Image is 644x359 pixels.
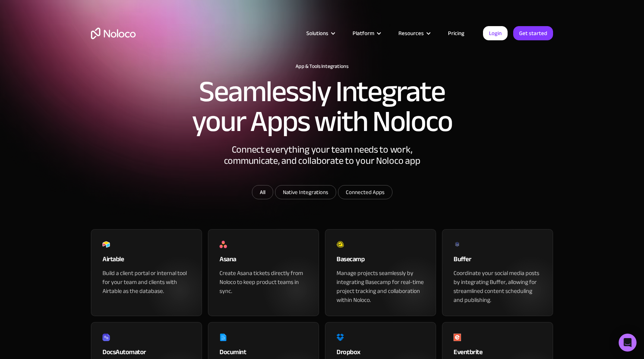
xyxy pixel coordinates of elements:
div: Solutions [297,28,343,38]
div: Asana [220,254,307,269]
a: home [91,28,136,39]
a: Pricing [439,28,474,38]
a: BasecampManage projects seamlessly by integrating Basecamp for real-time project tracking and col... [325,229,436,316]
div: Resources [389,28,439,38]
a: AsanaCreate Asana tickets directly from Noloco to keep product teams in sync. [208,229,319,316]
div: Open Intercom Messenger [619,334,637,352]
a: BufferCoordinate your social media posts by integrating Buffer, allowing for streamlined content ... [442,229,553,316]
div: Manage projects seamlessly by integrating Basecamp for real-time project tracking and collaborati... [337,269,424,305]
div: Basecamp [337,254,424,269]
div: Build a client portal or internal tool for your team and clients with Airtable as the database. [102,269,190,296]
a: All [252,185,273,199]
div: Coordinate your social media posts by integrating Buffer, allowing for streamlined content schedu... [454,269,542,305]
h2: Seamlessly Integrate your Apps with Noloco [192,77,452,137]
div: Connect everything your team needs to work, communicate, and collaborate to your Noloco app [210,144,434,185]
a: Get started [513,26,553,40]
form: Email Form [173,185,471,201]
div: Create Asana tickets directly from Noloco to keep product teams in sync. [220,269,307,296]
div: Platform [343,28,389,38]
a: Login [483,26,508,40]
div: Platform [353,28,374,38]
div: Buffer [454,254,542,269]
div: Airtable [102,254,190,269]
a: AirtableBuild a client portal or internal tool for your team and clients with Airtable as the dat... [91,229,202,316]
div: Resources [398,28,424,38]
div: Solutions [306,28,328,38]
